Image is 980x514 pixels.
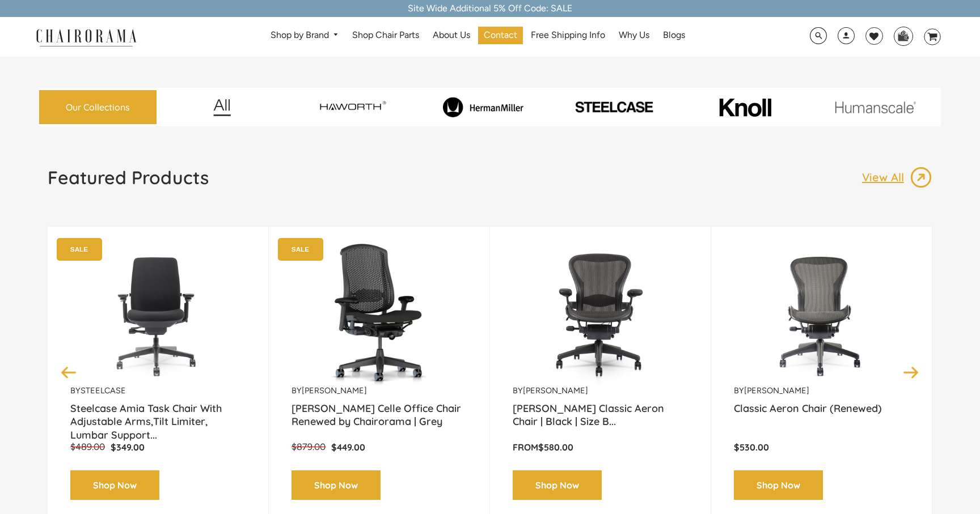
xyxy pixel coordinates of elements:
[538,441,573,453] span: $580.00
[734,402,909,430] a: Classic Aeron Chair (Renewed)
[531,29,605,41] span: Free Shipping Info
[347,27,425,44] a: Shop Chair Parts
[513,441,688,453] p: From
[70,245,88,253] text: SALE
[613,27,655,44] a: Why Us
[70,244,246,385] img: Amia Chair by chairorama.com
[812,101,939,113] img: image_11.png
[513,402,688,430] a: [PERSON_NAME] Classic Aeron Chair | Black | Size B...
[901,362,921,382] button: Next
[331,441,365,453] span: $449.00
[657,27,691,44] a: Blogs
[433,29,470,41] span: About Us
[513,385,688,396] p: by
[513,470,602,500] a: Shop Now
[734,441,769,453] span: $530.00
[191,99,254,116] img: image_12.png
[302,385,367,396] a: [PERSON_NAME]
[81,385,126,396] a: Steelcase
[734,244,909,385] a: Classic Aeron Chair (Renewed) - chairorama Classic Aeron Chair (Renewed) - chairorama
[523,385,588,396] a: [PERSON_NAME]
[910,166,932,189] img: image_13.png
[734,385,909,396] p: by
[292,441,326,452] span: $879.00
[292,470,381,500] a: Shop Now
[265,27,345,44] a: Shop by Brand
[111,441,145,453] span: $349.00
[292,385,467,396] p: by
[292,244,467,385] img: Herman Miller Celle Office Chair Renewed by Chairorama | Grey - chairorama
[484,29,517,41] span: Contact
[862,166,932,189] a: View All
[427,27,476,44] a: About Us
[39,90,157,125] a: Our Collections
[420,97,547,117] img: image_8_173eb7e0-7579-41b4-bc8e-4ba0b8ba93e8.png
[70,402,246,430] a: Steelcase Amia Task Chair With Adjustable Arms,Tilt Limiter, Lumbar Support...
[70,470,159,500] a: Shop Now
[70,385,246,396] p: by
[551,100,677,114] img: PHOTO-2024-07-09-00-53-10-removebg-preview.png
[352,29,419,41] span: Shop Chair Parts
[513,244,688,385] img: Herman Miller Classic Aeron Chair | Black | Size B (Renewed) - chairorama
[59,362,79,382] button: Previous
[525,27,611,44] a: Free Shipping Info
[894,27,912,44] img: WhatsApp_Image_2024-07-12_at_16.23.01.webp
[70,244,246,385] a: Amia Chair by chairorama.com Renewed Amia Chair chairorama.com
[744,385,809,396] a: [PERSON_NAME]
[48,166,209,198] a: Featured Products
[734,244,909,385] img: Classic Aeron Chair (Renewed) - chairorama
[191,27,764,48] nav: DesktopNavigation
[289,93,416,121] img: image_7_14f0750b-d084-457f-979a-a1ab9f6582c4.png
[70,441,105,452] span: $489.00
[292,244,467,385] a: Herman Miller Celle Office Chair Renewed by Chairorama | Grey - chairorama Herman Miller Celle Of...
[478,27,523,44] a: Contact
[29,27,143,47] img: chairorama
[292,245,309,253] text: SALE
[734,470,823,500] a: Shop Now
[48,166,209,189] h1: Featured Products
[862,170,910,185] p: View All
[513,244,688,385] a: Herman Miller Classic Aeron Chair | Black | Size B (Renewed) - chairorama Herman Miller Classic A...
[663,29,685,41] span: Blogs
[619,29,649,41] span: Why Us
[694,97,796,118] img: image_10_1.png
[292,402,467,430] a: [PERSON_NAME] Celle Office Chair Renewed by Chairorama | Grey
